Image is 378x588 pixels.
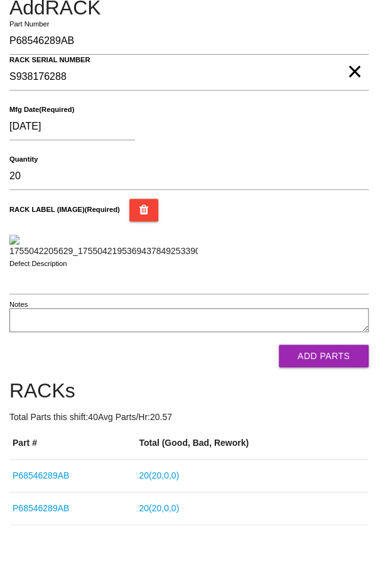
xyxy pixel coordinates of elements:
input: Required [9,64,369,91]
button: RACK LABEL (IMAGE)(Required) [129,199,159,221]
b: Mfg Date (Required) [9,106,74,114]
button: Add Parts [279,345,369,367]
label: Defect Description [9,258,67,269]
p: Total Parts this shift: 40 Avg Parts/Hr: 20.57 [9,411,369,424]
th: Part # [9,427,136,460]
h4: RACKs [9,380,369,402]
b: Quantity [9,155,38,164]
label: Notes [9,299,28,310]
a: P68546289AB [13,503,69,513]
a: 20(20,0,0) [139,503,179,513]
b: RACK LABEL (IMAGE) (Required) [9,206,120,213]
th: Total (Good, Bad, Rework) [136,427,369,460]
input: Required [9,28,369,55]
input: Pick a Date [9,113,135,140]
input: Required [9,163,369,190]
img: 1755042205629_17550421953694378492533900084740.jpg [9,235,198,258]
b: RACK SERIAL NUMBER [9,56,90,64]
label: Part Number [9,19,49,30]
a: P68546289AB [13,470,69,480]
span: Clear Input [347,47,362,72]
a: 20(20,0,0) [139,470,179,480]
